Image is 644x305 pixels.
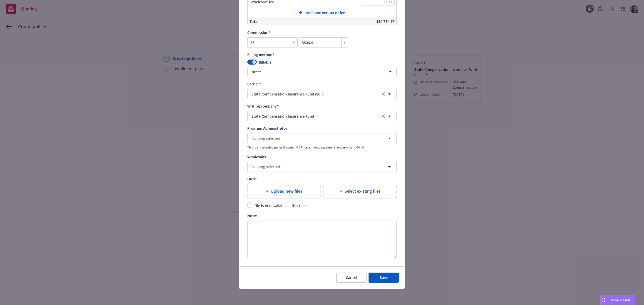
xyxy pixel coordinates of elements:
button: Cancel [336,273,367,283]
button: State Compensation Insurance Fundclear selection [247,111,397,121]
span: $ [344,40,346,45]
button: Nothing selected [247,162,397,172]
span: Total [250,19,258,24]
span: Nova Assist [611,298,631,302]
div: Select existing files [324,184,397,198]
button: Nova Assist [600,295,635,305]
span: Save [380,275,388,280]
div: Upload new files [247,184,320,198]
span: Cancel [346,275,357,280]
span: Carrier* [247,82,261,86]
span: Add another tax or fee [306,10,345,15]
a: clear selection [380,91,386,97]
span: Wholesaler [247,155,266,159]
span: Commission* [247,30,270,35]
span: Program Administrator [247,126,287,131]
button: Nothing selected [247,133,397,143]
span: Writing company* [247,104,279,109]
button: Save [369,273,399,283]
span: File is not available at this time [254,203,307,208]
span: $30,754.97 [376,19,394,24]
div: Billable [247,60,397,65]
span: Nothing selected [252,136,280,141]
span: % [292,40,295,45]
span: Notes [247,213,258,218]
span: State Compensation Insurance Fund [252,114,373,119]
span: Billing method* [247,52,274,57]
span: Upload new files [271,188,302,194]
span: Nothing selected [252,164,280,169]
span: This is a managing general agent (MGA) or a managing general underwriter (MGU). [247,145,397,149]
button: State Compensation Insurance Fund (SCIF)clear selection [247,89,397,99]
span: Select existing files [345,188,381,194]
div: Drag to move [600,295,607,305]
span: State Compensation Insurance Fund (SCIF) [252,91,373,97]
span: Files* [247,177,257,181]
a: clear selection [380,113,386,119]
button: Add another tax or fee [248,8,396,18]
